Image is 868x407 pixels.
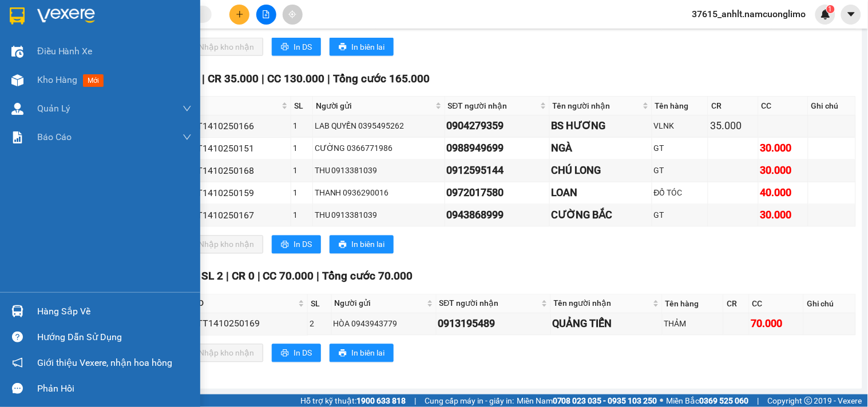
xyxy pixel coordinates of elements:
strong: 0369 525 060 [700,396,749,405]
div: 0913195489 [438,316,549,332]
div: 0912595144 [447,163,548,179]
span: 1 [829,5,833,13]
span: CR 0 [232,270,255,283]
span: In biên lai [351,41,385,53]
span: down [183,104,192,113]
td: LOAN [550,182,652,205]
div: 30.000 [760,208,806,224]
img: logo-vxr [10,7,25,25]
td: CHÚ LONG [550,160,652,182]
td: BS HƯƠNG [550,115,652,138]
span: copyright [804,397,812,405]
td: NGÀ [550,138,652,160]
span: Mã GD [174,99,279,112]
span: In biên lai [351,238,385,251]
div: 1 [293,209,311,222]
div: CHÚ LONG [552,163,650,179]
td: 32MTT1410250166 [171,115,291,138]
img: warehouse-icon [11,103,23,115]
button: file-add [256,5,276,25]
span: Miền Bắc [667,394,749,407]
span: Giới thiệu Vexere, nhận hoa hồng [37,356,172,370]
span: | [226,270,229,283]
div: LOAN [552,185,650,201]
div: 32MTT1410250159 [173,186,289,201]
div: THANH 0936290016 [315,187,443,199]
img: icon-new-feature [821,9,831,19]
span: CR 35.000 [208,72,259,85]
span: file-add [262,10,270,18]
span: In biên lai [351,347,385,360]
span: In DS [294,41,312,53]
span: | [257,270,260,283]
div: Hướng dẫn sử dụng [37,329,192,346]
td: 0913195489 [437,313,551,336]
span: printer [281,349,289,358]
div: Hàng sắp về [37,303,192,320]
th: SL [308,294,332,313]
img: warehouse-icon [11,46,23,58]
div: CƯỜNG 0366771986 [315,142,443,155]
button: caret-down [841,5,861,25]
span: Người gửi [316,99,433,112]
div: CƯỜNG BẮC [552,208,650,224]
div: 1 [293,165,311,177]
span: Báo cáo [37,130,72,144]
span: caret-down [846,9,857,19]
div: HÒA 0943943779 [334,318,434,330]
span: Miền Nam [517,394,657,407]
span: CC 70.000 [263,270,314,283]
div: GT [654,142,707,155]
div: 32MTT1410250169 [179,317,306,331]
div: GT [654,165,707,177]
th: Ghi chú [808,97,856,115]
div: 2 [310,318,330,330]
th: CC [750,294,804,313]
button: printerIn biên lai [330,38,394,56]
img: solution-icon [11,131,23,143]
span: 37615_anhlt.namcuonglimo [683,7,815,21]
td: 32MTT1410250168 [171,160,291,182]
div: VLNK [654,120,707,133]
th: CR [724,294,750,313]
span: printer [281,241,289,250]
img: warehouse-icon [11,74,23,86]
div: 1 [293,120,311,133]
div: 0943868999 [447,208,548,224]
div: 30.000 [760,141,806,157]
th: Ghi chú [804,294,856,313]
th: Tên hàng [663,294,724,313]
div: QUẢNG TIẾN [553,316,660,332]
th: SL [291,97,313,115]
td: 32MTT1410250151 [171,138,291,160]
div: 32MTT1410250166 [173,119,289,134]
span: printer [281,43,289,52]
div: THU 0913381039 [315,209,443,222]
div: NGÀ [552,141,650,157]
span: Cung cấp máy in - giấy in: [425,394,514,407]
div: 0972017580 [447,185,548,201]
span: CC 130.000 [267,72,324,85]
span: SĐT người nhận [439,297,539,310]
button: downloadNhập kho nhận [177,38,263,56]
td: 32MTT1410250167 [171,205,291,227]
span: SĐT người nhận [448,99,538,112]
span: | [327,72,330,85]
th: Tên hàng [652,97,709,115]
td: 0904279359 [445,115,550,138]
span: printer [339,43,347,52]
div: 32MTT1410250168 [173,164,289,178]
button: printerIn biên lai [330,344,394,362]
span: plus [236,10,244,18]
span: question-circle [12,332,23,342]
span: aim [288,10,296,18]
td: 32MTT1410250159 [171,182,291,205]
span: message [12,383,23,394]
span: printer [339,241,347,250]
div: 70.000 [751,316,802,332]
div: GT [654,209,707,222]
div: THẢM [664,318,722,330]
span: Tên người nhận [553,99,640,112]
span: ⚪️ [660,398,664,403]
button: printerIn DS [272,236,321,254]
